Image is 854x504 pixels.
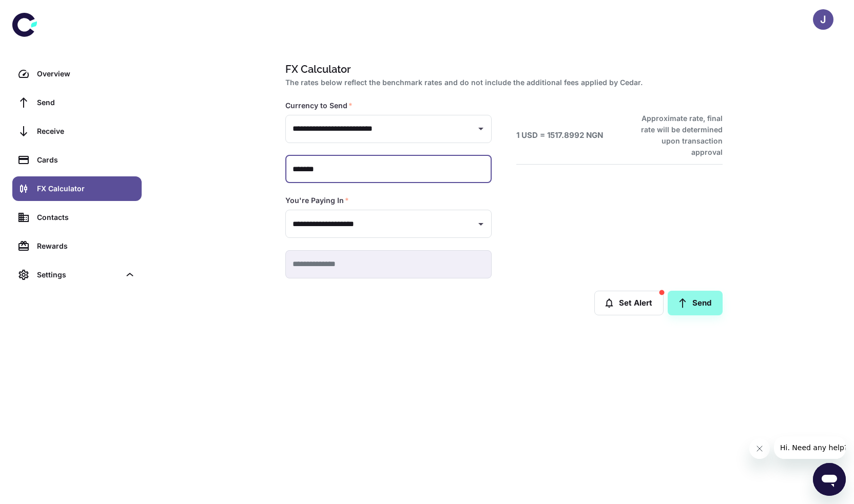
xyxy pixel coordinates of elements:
[37,126,135,137] div: Receive
[12,176,142,201] a: FX Calculator
[12,119,142,144] a: Receive
[37,212,135,223] div: Contacts
[37,68,135,79] div: Overview
[12,62,142,86] a: Overview
[285,62,719,77] h1: FX Calculator
[749,438,770,459] iframe: Close message
[12,90,142,115] a: Send
[516,130,603,142] h6: 1 USD = 1517.8992 NGN
[630,113,723,158] h6: Approximate rate, final rate will be determined upon transaction approval
[285,195,349,206] label: You're Paying In
[12,263,142,287] div: Settings
[813,9,833,30] button: J
[37,269,120,280] div: Settings
[474,122,488,136] button: Open
[474,217,488,231] button: Open
[668,291,723,315] a: Send
[774,436,846,459] iframe: Message from company
[6,7,74,15] span: Hi. Need any help?
[37,183,135,194] div: FX Calculator
[813,463,846,496] iframe: Button to launch messaging window
[12,234,142,258] a: Rewards
[37,97,135,108] div: Send
[594,291,664,315] button: Set Alert
[37,154,135,166] div: Cards
[285,100,353,111] label: Currency to Send
[12,148,142,172] a: Cards
[37,240,135,252] div: Rewards
[12,205,142,230] a: Contacts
